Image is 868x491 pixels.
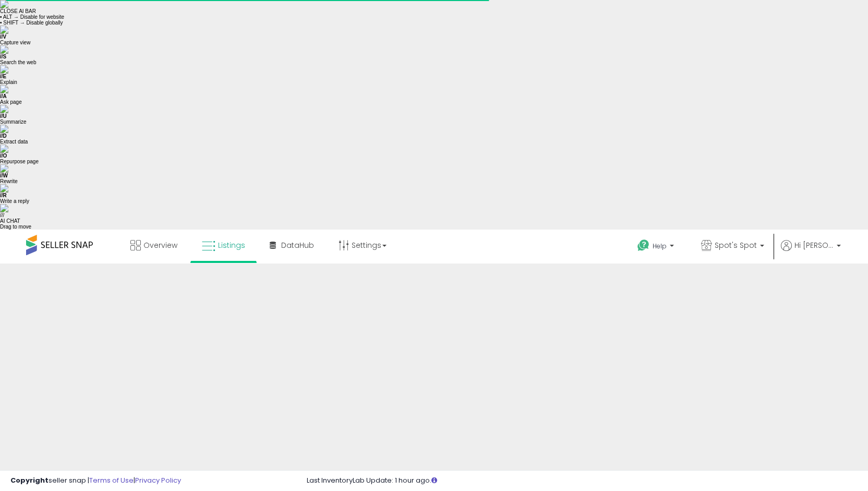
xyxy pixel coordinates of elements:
[281,240,314,250] span: DataHub
[629,231,684,264] a: Help
[431,477,437,484] i: Click here to read more about un-synced listings.
[10,476,181,486] div: seller snap | |
[794,240,834,250] span: Hi [PERSON_NAME]
[10,475,49,485] strong: Copyright
[331,230,394,261] a: Settings
[637,239,650,252] i: Get Help
[135,475,181,485] a: Privacy Policy
[262,230,322,261] a: DataHub
[194,230,253,261] a: Listings
[89,475,134,485] a: Terms of Use
[715,240,757,250] span: Spot's Spot
[653,242,667,250] span: Help
[143,240,177,250] span: Overview
[781,240,841,264] a: Hi [PERSON_NAME]
[693,230,772,264] a: Spot's Spot
[123,230,185,261] a: Overview
[218,240,245,250] span: Listings
[307,476,858,486] div: Last InventoryLab Update: 1 hour ago.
